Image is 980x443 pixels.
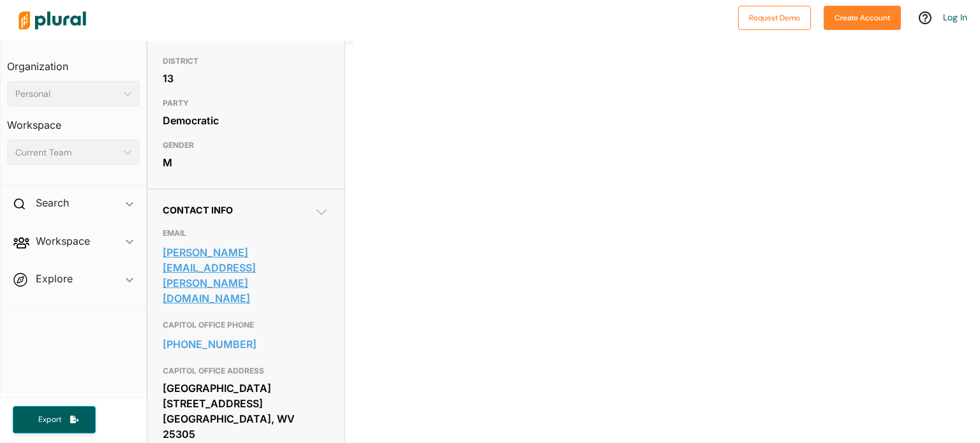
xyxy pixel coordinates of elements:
button: Export [13,406,96,433]
a: Log In [943,11,967,23]
a: Request Demo [738,10,811,24]
div: Personal [15,87,119,101]
h3: EMAIL [163,226,330,241]
div: Democratic [163,111,330,130]
h3: Workspace [7,106,140,134]
h2: Search [36,196,69,210]
div: M [163,153,330,172]
button: Request Demo [738,6,811,30]
h3: CAPITOL OFFICE PHONE [163,317,330,333]
h3: GENDER [163,138,330,153]
h3: DISTRICT [163,54,330,69]
a: [PERSON_NAME][EMAIL_ADDRESS][PERSON_NAME][DOMAIN_NAME] [163,243,330,308]
h3: CAPITOL OFFICE ADDRESS [163,363,330,379]
a: [PHONE_NUMBER] [163,335,330,354]
h3: PARTY [163,96,330,111]
span: Contact Info [163,205,233,215]
div: Current Team [15,146,119,159]
span: Export [29,414,70,425]
button: Create Account [824,6,901,30]
h3: Organization [7,48,140,76]
div: 13 [163,69,330,88]
a: Create Account [824,10,901,24]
